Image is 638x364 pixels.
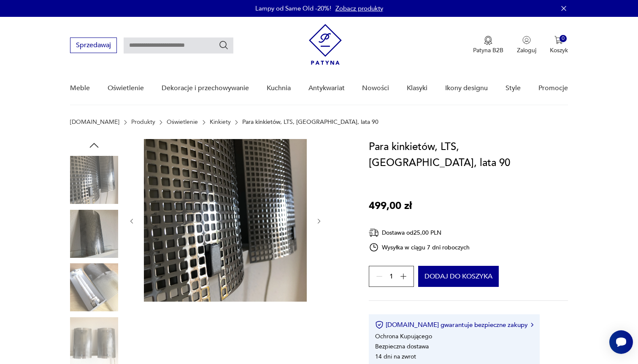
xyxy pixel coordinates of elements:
[108,72,144,104] a: Oświetlenie
[167,119,198,126] a: Oświetlenie
[473,36,503,54] button: Patyna B2B
[70,72,90,104] a: Meble
[484,36,492,45] img: Ikona medalu
[550,36,568,54] button: 0Koszyk
[369,242,470,252] div: Wysyłka w ciągu 7 dni roboczych
[70,37,117,53] button: Sprzedawaj
[418,266,499,287] button: Dodaj do koszyka
[267,72,291,104] a: Kuchnia
[369,227,379,238] img: Ikona dostawy
[144,139,307,302] img: Zdjęcie produktu Para kinkietów, LTS, Niemcy, lata 90
[70,263,118,311] img: Zdjęcie produktu Para kinkietów, LTS, Niemcy, lata 90
[560,35,567,42] div: 0
[389,274,393,279] span: 1
[375,332,432,340] li: Ochrona Kupującego
[369,227,470,238] div: Dostawa od 25,00 PLN
[255,4,331,13] p: Lampy od Same Old -20%!
[369,198,412,214] p: 499,00 zł
[473,46,503,54] p: Patyna B2B
[375,343,429,351] li: Bezpieczna dostawa
[70,43,117,49] a: Sprzedawaj
[522,36,531,44] img: Ikonka użytkownika
[70,119,119,126] a: [DOMAIN_NAME]
[550,46,568,54] p: Koszyk
[517,46,536,54] p: Zaloguj
[219,40,229,50] button: Szukaj
[131,119,155,126] a: Produkty
[70,210,118,258] img: Zdjęcie produktu Para kinkietów, LTS, Niemcy, lata 90
[162,72,249,104] a: Dekoracje i przechowywanie
[375,321,533,329] button: [DOMAIN_NAME] gwarantuje bezpieczne zakupy
[554,36,563,44] img: Ikona koszyka
[362,72,389,104] a: Nowości
[506,72,521,104] a: Style
[335,4,383,13] a: Zobacz produkty
[445,72,488,104] a: Ikony designu
[242,119,378,126] p: Para kinkietów, LTS, [GEOGRAPHIC_DATA], lata 90
[538,72,568,104] a: Promocje
[531,323,533,327] img: Ikona strzałki w prawo
[210,119,231,126] a: Kinkiety
[517,36,536,54] button: Zaloguj
[473,36,503,54] a: Ikona medaluPatyna B2B
[407,72,427,104] a: Klasyki
[308,72,345,104] a: Antykwariat
[609,330,633,354] iframe: Smartsupp widget button
[369,139,568,171] h1: Para kinkietów, LTS, [GEOGRAPHIC_DATA], lata 90
[309,24,342,65] img: Patyna - sklep z meblami i dekoracjami vintage
[375,321,384,329] img: Ikona certyfikatu
[70,156,118,204] img: Zdjęcie produktu Para kinkietów, LTS, Niemcy, lata 90
[375,353,416,361] li: 14 dni na zwrot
